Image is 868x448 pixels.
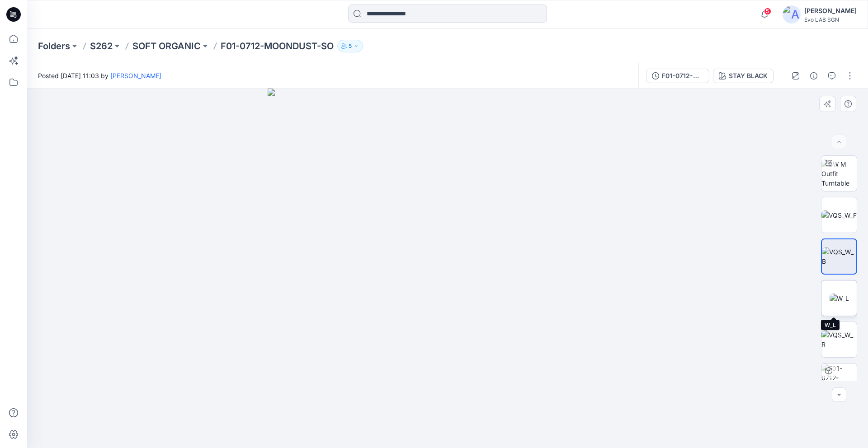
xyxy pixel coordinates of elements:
p: F01-0712-MOONDUST-SO [221,40,334,52]
div: [PERSON_NAME] [804,5,857,16]
div: F01-0712-MOONDUST [662,71,703,81]
img: avatar [783,5,801,23]
img: VQS_W_R [821,330,857,349]
img: eyJhbGciOiJIUzI1NiIsImtpZCI6IjAiLCJzbHQiOiJzZXMiLCJ0eXAiOiJKV1QifQ.eyJkYXRhIjp7InR5cGUiOiJzdG9yYW... [268,89,627,448]
a: [PERSON_NAME] [110,72,161,79]
img: VQS_W_F [821,210,857,220]
a: SOFT ORGANIC [132,40,201,52]
img: BW M Outfit Turntable [821,159,857,188]
img: F01-0712-MOONDUST STAY BLACK [821,364,857,399]
button: Details [807,69,821,83]
button: F01-0712-MOONDUST [646,69,709,83]
button: 5 [337,40,363,52]
span: Posted [DATE] 11:03 by [38,71,161,80]
img: VQS_W_B [822,247,856,266]
img: W_L [830,294,849,303]
span: 5 [764,8,771,15]
div: Evo LAB SGN [804,16,857,23]
a: Folders [38,40,70,52]
div: STAY BLACK [729,71,768,81]
p: 5 [349,41,352,51]
button: STAY BLACK [713,69,774,83]
a: S262 [90,40,113,52]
